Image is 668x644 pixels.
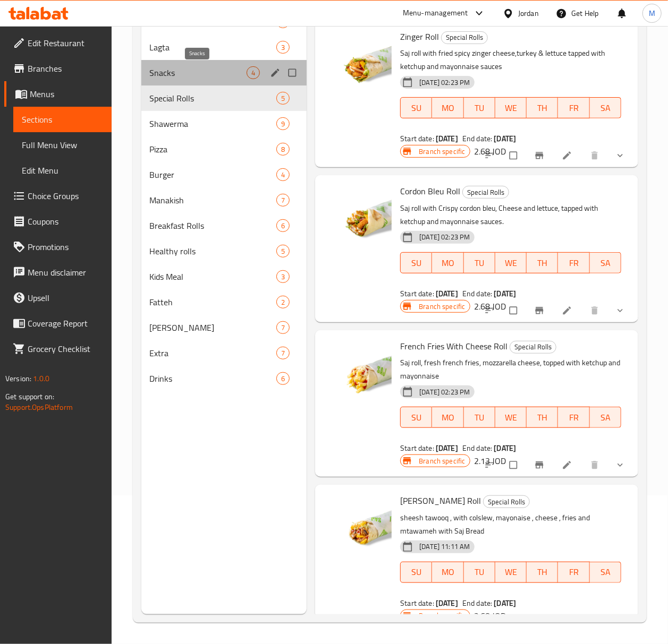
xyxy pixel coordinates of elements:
span: FR [562,100,585,116]
span: Pizza [150,143,277,156]
span: TU [468,255,491,271]
button: TU [464,562,495,583]
button: SA [590,562,621,583]
span: 3 [277,272,289,282]
button: WE [495,407,527,428]
span: [DATE] 11:11 AM [415,542,474,552]
p: Saj roll with Crispy cordon bleu, Cheese and lettuce, tapped with ketchup and mayonnaise sauces. [400,202,621,228]
span: Start date: [400,132,434,145]
button: TU [464,407,495,428]
button: sort-choices [478,608,503,632]
div: Special Rolls [462,186,509,199]
div: Fatteh [150,296,277,308]
a: Edit menu item [562,305,574,316]
button: edit [268,66,284,80]
button: Branch-specific-item [528,299,553,322]
a: Edit menu item [562,460,574,470]
span: 7 [277,348,289,358]
div: [PERSON_NAME]7 [141,315,307,340]
b: [DATE] [436,132,458,145]
span: French Fries With Cheese Roll [400,338,508,354]
span: Edit Restaurant [28,37,103,49]
button: TU [464,252,495,273]
span: Menu disclaimer [28,266,103,279]
span: FR [562,255,585,271]
p: sheesh tawooq , with colslew, mayonaise , cheese , fries and mtawameh with Saj Bread [400,511,621,538]
img: Zinger Roll [324,29,392,97]
div: Healthy rolls5 [141,238,307,264]
span: End date: [462,132,492,145]
button: sort-choices [478,144,503,167]
span: TU [468,564,491,580]
button: show more [608,453,634,477]
div: Kids Meal3 [141,264,307,289]
div: items [276,168,290,181]
span: Manakish [150,194,277,207]
button: MO [432,407,463,428]
span: Kids Meal [150,270,277,283]
span: SU [405,255,428,271]
div: items [247,66,260,79]
span: WE [500,100,522,116]
h6: 2.13 JOD [475,453,506,468]
button: TH [527,97,558,118]
h6: 2.68 JOD [475,608,506,623]
a: Coupons [4,209,112,234]
span: Branch specific [415,456,469,466]
span: Start date: [400,596,434,610]
span: Cordon Bleu Roll [400,183,460,199]
a: Branches [4,56,112,81]
button: TH [527,562,558,583]
button: MO [432,252,463,273]
span: SA [594,255,617,271]
span: TU [468,100,491,116]
span: TH [531,100,554,116]
div: items [276,92,290,105]
span: SA [594,100,617,116]
button: delete [583,144,608,167]
span: TH [531,255,554,271]
span: Choice Groups [28,190,103,202]
span: 8 [277,144,289,154]
span: Menus [30,88,103,100]
span: 1.0.0 [33,372,49,385]
span: 3 [277,42,289,53]
span: Full Menu View [22,139,103,151]
svg: Show Choices [615,305,625,316]
img: Cordon Bleu Roll [324,184,392,252]
div: Lagta3 [141,35,307,60]
button: SU [400,407,432,428]
span: SA [594,410,617,425]
div: items [276,194,290,207]
div: Tasleek [150,321,277,334]
span: FR [562,410,585,425]
div: items [276,296,290,308]
p: Saj roll with fried spicy zinger cheese,turkey & lettuce tapped with ketchup and mayonnaise sauces [400,47,621,73]
span: WE [500,564,522,580]
span: 2 [277,297,289,307]
span: End date: [462,596,492,610]
div: Fatteh2 [141,289,307,315]
div: Drinks6 [141,366,307,391]
span: MO [436,100,459,116]
span: End date: [462,441,492,455]
div: items [276,219,290,232]
span: Extra [150,347,277,359]
a: Choice Groups [4,183,112,209]
a: Upsell [4,285,112,311]
span: WE [500,410,522,425]
button: WE [495,562,527,583]
span: Coverage Report [28,317,103,330]
div: Pizza8 [141,136,307,162]
svg: Show Choices [615,150,625,161]
h6: 2.68 JOD [475,299,506,314]
button: WE [495,252,527,273]
button: show more [608,608,634,632]
span: 6 [277,221,289,231]
div: Burger4 [141,162,307,187]
span: FR [562,564,585,580]
svg: Show Choices [615,460,625,470]
div: items [276,270,290,283]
